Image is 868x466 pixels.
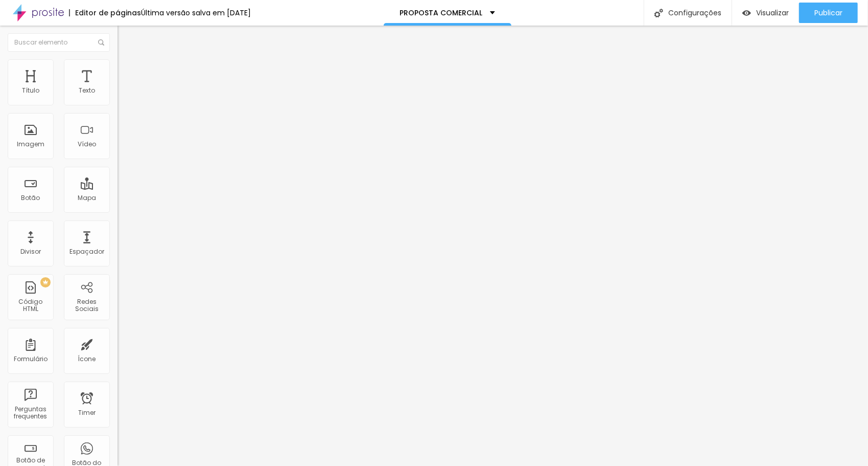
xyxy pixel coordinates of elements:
[10,298,51,313] div: Código HTML
[78,409,96,416] div: Timer
[78,356,96,363] div: Ícone
[756,9,789,17] span: Visualizar
[22,87,39,94] div: Título
[69,9,141,16] div: Editor de páginas
[98,39,104,46] img: Icone
[654,9,663,17] img: Icone
[17,141,44,148] div: Imagem
[79,87,95,94] div: Texto
[69,248,104,255] div: Espaçador
[141,9,251,16] div: Última versão salva em [DATE]
[400,9,482,16] p: PROPOSTA COMERCIAL
[742,9,751,17] img: view-1.svg
[8,33,110,52] input: Buscar elemento
[66,298,107,313] div: Redes Sociais
[78,194,96,202] div: Mapa
[20,248,41,255] div: Divisor
[732,3,799,23] button: Visualizar
[14,356,48,363] div: Formulário
[21,194,40,202] div: Botão
[10,406,51,420] div: Perguntas frequentes
[799,3,858,23] button: Publicar
[814,9,842,17] span: Publicar
[78,141,96,148] div: Vídeo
